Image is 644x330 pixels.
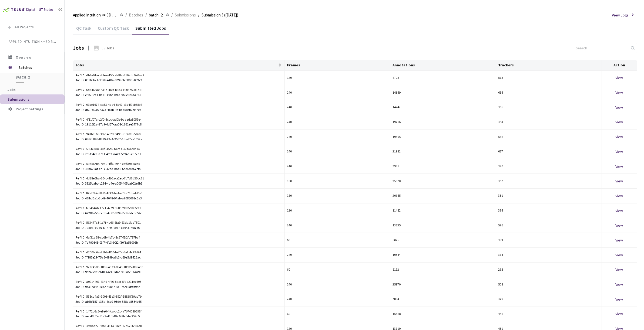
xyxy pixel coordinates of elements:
div: Job ID: 795eb7e0-e747-47f5-9ec7-ce94374f8766 [75,225,282,230]
th: Jobs [73,60,285,71]
td: 14349 [390,85,496,100]
td: 25970 [390,277,496,292]
div: 595b0084-36ff-45e6-b42f-4648f44c0a14 [75,147,169,152]
div: 1472b6c5-e9e6-4fca-bc2b-a7b74089598f [75,309,169,314]
div: a0914401-4349-4f46-8aaf-5fad211ee405 [75,279,169,284]
td: 240 [285,85,390,100]
div: 6d3465ae-533e-46fb-b8d3-e903c50b1a81 [75,87,169,93]
b: Ref ID: [75,103,86,107]
div: View [604,119,635,125]
div: 59a567b5-7ea0-4ff6-8947-c3ffa9e8a9f5 [75,161,169,166]
li: / [145,12,147,18]
td: 13835 [390,218,496,233]
td: 120 [285,203,390,218]
b: Ref ID: [75,265,86,269]
div: Job ID: 19115f2a-37c9-4d57-aa08-1361ee1477c8 [75,122,282,127]
b: Ref ID: [75,191,86,195]
div: Job ID: 7f185e29-75a6-499f-a6b3-b69e5d9425ac [75,255,282,260]
div: Job ID: c5b252e1-0e13-49bb-bf1d-9b0c8d6b4760 [75,93,282,98]
span: View Logs [612,12,629,18]
td: 25870 [390,174,496,189]
td: 240 [285,100,390,115]
td: 180 [285,189,390,203]
b: Ref ID: [75,309,86,313]
b: Ref ID: [75,220,86,224]
td: 10344 [390,248,496,263]
div: 943b3168-3f7c-402d-849b-6366ff355760 [75,132,169,137]
td: 390 [496,159,602,174]
span: Project Settings [16,107,43,111]
th: Action [602,60,637,71]
div: Job ID: 3925cabc-c294-4d4e-a005-405ba902e9b1 [75,181,282,186]
div: 55 Jobs [102,45,114,51]
div: Custom QC Task [95,25,132,35]
div: Job ID: ab8bf157-c35a-4ce0-93de-588dc8354e65 [75,299,282,304]
td: 508 [496,277,602,292]
td: 19395 [390,130,496,144]
div: 9792458d-1886-4d73-864c-1858598964db [75,265,169,270]
div: View [604,237,635,243]
td: 14242 [390,100,496,115]
div: View [604,222,635,228]
div: Job ID: 9c31ca44-8c72-4f3e-a2a1-fc2c9d96f9be [75,284,282,290]
span: Submissions [8,97,29,102]
td: 240 [285,277,390,292]
td: 8705 [390,71,496,86]
div: Jobs [73,44,84,52]
div: View [604,75,635,81]
span: Jobs [8,87,16,92]
b: Ref ID: [75,73,86,77]
div: 6af21a68-cbdb-4b7c-8c67-f1f2fc787ba4 [75,235,169,240]
b: Ref ID: [75,324,86,328]
b: Ref ID: [75,176,86,180]
div: 578cd4a3-1003-43e3-892f-88828f29ac7b [75,294,169,299]
td: 353 [496,115,602,130]
b: Ref ID: [75,294,86,298]
b: Ref ID: [75,206,86,210]
div: Job ID: 0367b896-8389-49c4-9557-1dad7ee1552e [75,137,282,142]
td: 240 [285,144,390,159]
div: db4e01ac-49ee-450c-b88a-310adc9e0aa2 [75,73,169,78]
span: Jobs [75,63,277,67]
td: 576 [496,218,602,233]
td: 20645 [390,189,496,203]
th: Annotations [390,60,496,71]
b: Ref ID: [75,132,86,136]
td: 6075 [390,233,496,248]
td: 364 [496,248,602,263]
span: Overview [16,55,31,60]
td: 7981 [390,159,496,174]
td: 8192 [390,263,496,277]
b: Ref ID: [75,88,86,92]
td: 240 [285,115,390,130]
td: 333 [496,233,602,248]
span: Batches [18,62,55,73]
div: f6fe26b4-88d6-4749-ba4a-73a71dedd5e1 [75,191,169,196]
div: View [604,208,635,214]
td: 19706 [390,115,496,130]
td: 379 [496,292,602,307]
li: / [125,12,127,18]
a: Submissions [174,12,197,18]
span: Applied Intuition <> 3D BBox - [PERSON_NAME] [73,12,117,18]
td: 240 [285,130,390,144]
div: Job ID: 33ba29af-ce17-42cd-bac8-6bd6bfd67efb [75,166,282,172]
td: 515 [496,71,602,86]
td: 240 [285,248,390,263]
td: 374 [496,203,602,218]
td: 381 [496,189,602,203]
td: 180 [285,174,390,189]
td: 60 [285,263,390,277]
td: 456 [496,307,602,322]
div: View [604,267,635,273]
div: Submitted Jobs [132,25,169,35]
span: Applied Intuition <> 3D BBox - [PERSON_NAME] [9,39,57,44]
div: 563477c5-1c7f-4b66-8fa9-83db1fae7501 [75,220,169,225]
td: 588 [496,130,602,144]
div: 4f11f07c-c2f0-4cbc-ad0b-baaeda8059e4 [75,117,169,122]
td: 11482 [390,203,496,218]
td: 240 [285,159,390,174]
th: Trackers [496,60,602,71]
td: 60 [285,233,390,248]
td: 240 [285,218,390,233]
